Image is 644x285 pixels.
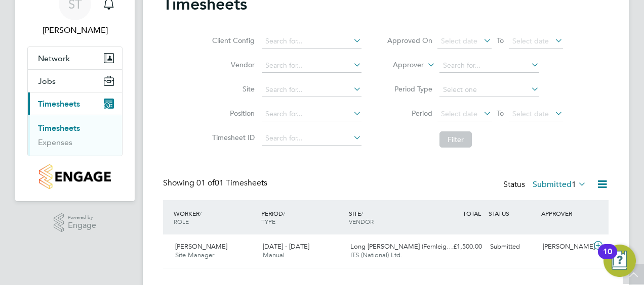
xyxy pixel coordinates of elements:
[263,251,285,259] span: Manual
[439,131,472,148] button: Filter
[387,36,432,45] label: Approved On
[387,84,432,93] label: Period Type
[494,34,507,47] span: To
[533,179,586,189] label: Submitted
[539,204,591,222] div: APPROVER
[174,217,189,225] span: ROLE
[262,107,361,121] input: Search for...
[494,107,507,120] span: To
[38,137,72,147] a: Expenses
[378,60,424,70] label: Approver
[209,84,255,93] label: Site
[199,209,202,217] span: /
[439,59,539,73] input: Search for...
[68,221,96,230] span: Engage
[350,242,453,251] span: Long [PERSON_NAME] (Fernleig…
[38,54,70,63] span: Network
[463,209,481,217] span: TOTAL
[283,209,285,217] span: /
[539,239,591,255] div: [PERSON_NAME]
[433,239,486,255] div: £1,500.00
[512,36,549,45] span: Select date
[54,213,97,232] a: Powered byEngage
[28,70,122,92] button: Jobs
[262,34,361,49] input: Search for...
[263,242,309,251] span: [DATE] - [DATE]
[603,252,612,265] div: 10
[27,24,123,36] span: Sebastian Talmacel
[209,133,255,142] label: Timesheet ID
[346,204,434,230] div: SITE
[486,204,539,222] div: STATUS
[39,164,110,189] img: countryside-properties-logo-retina.png
[441,109,477,118] span: Select date
[68,213,96,222] span: Powered by
[28,92,122,115] button: Timesheets
[387,109,432,118] label: Period
[262,83,361,97] input: Search for...
[38,123,80,133] a: Timesheets
[261,217,275,225] span: TYPE
[441,36,477,45] span: Select date
[350,251,402,259] span: ITS (National) Ltd.
[512,109,549,118] span: Select date
[28,47,122,69] button: Network
[603,245,636,277] button: Open Resource Center, 10 new notifications
[175,251,214,259] span: Site Manager
[175,242,227,251] span: [PERSON_NAME]
[171,204,259,230] div: WORKER
[259,204,346,230] div: PERIOD
[27,164,123,189] a: Go to home page
[38,76,56,86] span: Jobs
[196,178,267,188] span: 01 Timesheets
[209,109,255,118] label: Position
[28,115,122,156] div: Timesheets
[262,59,361,73] input: Search for...
[38,99,80,109] span: Timesheets
[163,178,269,188] div: Showing
[503,178,588,192] div: Status
[349,217,374,225] span: VENDOR
[209,36,255,45] label: Client Config
[439,83,539,97] input: Select one
[486,239,539,255] div: Submitted
[196,178,215,188] span: 01 of
[209,60,255,69] label: Vendor
[262,131,361,146] input: Search for...
[572,179,576,189] span: 1
[361,209,363,217] span: /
